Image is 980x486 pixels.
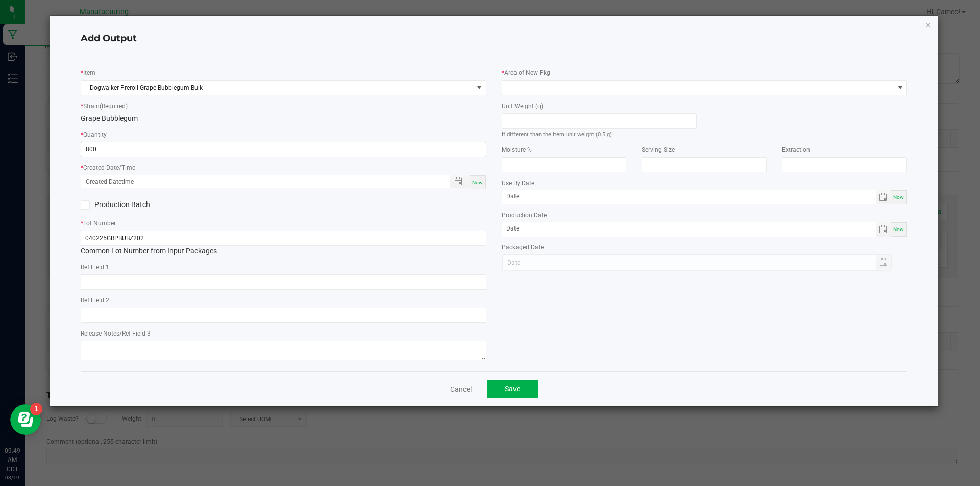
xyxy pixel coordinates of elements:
[81,263,109,272] label: Ref Field 1
[505,385,520,393] span: Save
[100,103,128,110] span: (Required)
[642,145,675,155] label: Serving Size
[893,194,904,200] span: Now
[502,178,534,188] label: Use By Date
[83,219,116,228] label: Lot Number
[893,226,904,232] span: Now
[502,211,547,220] label: Production Date
[81,114,138,122] span: Grape Bubblegum
[81,329,151,338] label: Release Notes/Ref Field 3
[876,190,891,204] span: Toggle calendar
[472,180,483,185] span: Now
[450,384,472,394] a: Cancel
[504,68,550,78] label: Area of New Pkg
[83,130,107,139] label: Quantity
[10,404,41,435] iframe: Resource center
[81,199,276,210] label: Production Batch
[502,101,543,111] label: Unit Weight (g)
[876,222,891,237] span: Toggle calendar
[487,380,538,398] button: Save
[81,296,109,305] label: Ref Field 2
[81,81,473,95] span: Dogwalker Preroll-Grape Bubblegum-Bulk
[502,190,876,203] input: Date
[502,145,532,155] label: Moisture %
[502,131,612,138] small: If different than the item unit weight (0.5 g)
[81,32,908,45] h4: Add Output
[81,175,439,188] input: Created Datetime
[83,163,135,172] label: Created Date/Time
[83,68,95,78] label: Item
[30,403,42,415] iframe: Resource center unread badge
[502,243,544,252] label: Packaged Date
[502,222,876,235] input: Date
[81,231,486,257] div: Common Lot Number from Input Packages
[782,145,810,155] label: Extraction
[83,101,128,111] label: Strain
[450,175,470,188] span: Toggle popup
